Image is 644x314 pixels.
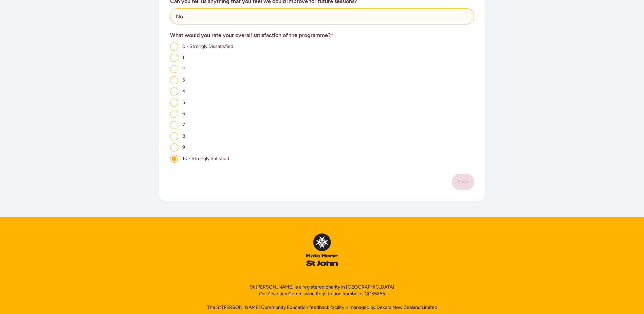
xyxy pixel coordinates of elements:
p: The St [PERSON_NAME] Community Education feedback facility is managed by Dexara New Zealand Limited [207,304,437,311]
span: 6 [182,111,185,117]
p: St [PERSON_NAME] is a registered charity in [GEOGRAPHIC_DATA] Our Charities Commission Registrati... [250,284,394,297]
input: 1 [170,54,178,62]
input: 0 - Strongly Dissatisfied [170,42,178,51]
img: InPulse [306,233,338,266]
input: 8 [170,132,178,140]
input: 10 - Strongly Satisfied [170,155,178,163]
input: 2 [170,65,178,73]
span: 3 [182,77,185,83]
input: 7 [170,121,178,129]
span: 9 [182,144,185,150]
input: 5 [170,99,178,107]
span: 8 [182,133,185,139]
span: 0 - Strongly Dissatisfied [182,43,233,49]
span: 2 [182,66,185,72]
span: 7 [182,122,185,128]
input: 3 [170,76,178,84]
h3: What would you rate your overall satisfaction of the programme? [170,31,474,39]
input: 6 [170,110,178,118]
span: 10 - Strongly Satisfied [182,156,229,161]
input: 9 [170,143,178,152]
span: 1 [182,55,184,60]
span: 4 [182,88,185,94]
span: 5 [182,100,185,105]
input: 4 [170,87,178,95]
